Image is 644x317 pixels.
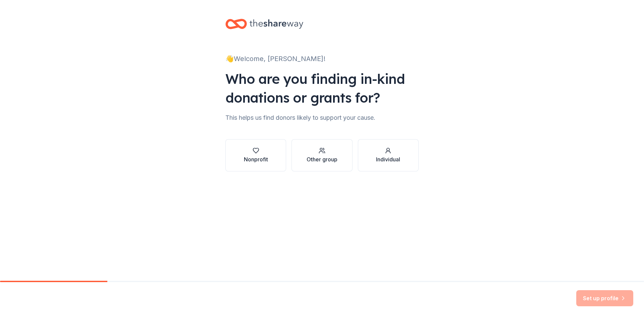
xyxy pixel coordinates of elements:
[225,112,419,123] div: This helps us find donors likely to support your cause.
[291,139,352,171] button: Other group
[244,155,268,163] div: Nonprofit
[225,69,419,107] div: Who are you finding in-kind donations or grants for?
[358,139,419,171] button: Individual
[307,155,337,163] div: Other group
[376,155,400,163] div: Individual
[225,139,286,171] button: Nonprofit
[225,53,419,64] div: 👋 Welcome, [PERSON_NAME]!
